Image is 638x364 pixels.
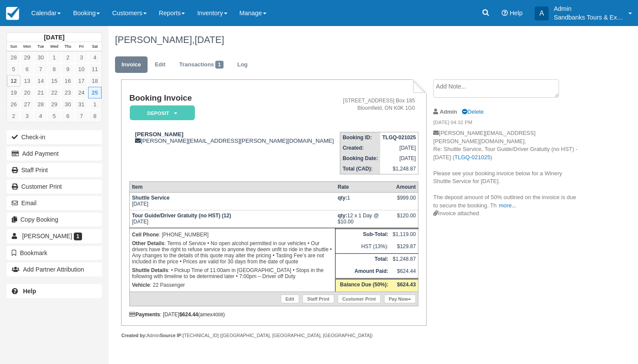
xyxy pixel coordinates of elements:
[7,147,102,161] button: Add Payment
[75,52,88,63] a: 3
[335,253,391,266] th: Total:
[382,134,416,141] strong: TLGQ-021025
[7,229,102,243] a: [PERSON_NAME] 1
[34,110,47,122] a: 4
[380,164,418,174] td: $1,248.87
[129,105,192,121] a: Deposit
[194,34,224,45] span: [DATE]
[340,143,380,153] th: Created:
[132,240,164,246] strong: Other Details
[281,295,299,303] a: Edit
[7,196,102,210] button: Email
[75,87,88,98] a: 24
[129,312,418,318] div: : [DATE] (amex )
[88,42,102,52] th: Sat
[132,282,150,288] strong: Vehicle
[510,10,523,16] span: Help
[7,75,20,87] a: 12
[132,230,333,239] p: : [PHONE_NUMBER]
[384,295,416,303] a: Pay Now
[433,129,579,210] p: [PERSON_NAME][EMAIL_ADDRESS][PERSON_NAME][DOMAIN_NAME], Re: Shuttle Service, Tour Guide/Driver Gr...
[61,52,75,63] a: 2
[61,110,75,122] a: 6
[135,131,184,138] strong: [PERSON_NAME]
[130,105,195,121] em: Deposit
[433,119,579,128] em: [DATE] 04:32 PM
[22,233,72,239] span: [PERSON_NAME]
[75,98,88,110] a: 31
[393,195,416,208] div: $999.00
[75,75,88,87] a: 17
[47,42,61,52] th: Wed
[20,52,34,63] a: 29
[34,63,47,75] a: 7
[7,213,102,226] button: Copy Booking
[335,266,391,279] th: Amount Paid:
[88,87,102,98] a: 25
[129,193,335,210] td: [DATE]
[7,98,20,110] a: 26
[554,4,623,13] p: Admin
[34,75,47,87] a: 14
[20,98,34,110] a: 27
[303,295,334,303] a: Staff Print
[34,52,47,63] a: 30
[47,87,61,98] a: 22
[61,87,75,98] a: 23
[129,182,335,193] th: Item
[499,202,516,209] a: more...
[20,110,34,122] a: 3
[335,210,391,228] td: 12 x 1 Day @ $10.00
[340,132,380,143] th: Booking ID:
[75,42,88,52] th: Fri
[34,87,47,98] a: 21
[535,7,549,20] div: A
[23,288,36,295] b: Help
[7,42,20,52] th: Sun
[61,98,75,110] a: 30
[132,195,170,201] strong: Shuttle Service
[132,213,231,219] strong: Tour Guide/Driver Gratuity (no HST) (12)
[335,279,391,292] th: Balance Due (50%):
[88,52,102,63] a: 4
[132,267,168,273] strong: Shuttle Details
[335,241,391,254] td: HST (13%):
[132,232,159,238] strong: Cell Phone
[338,295,381,303] a: Customer Print
[7,284,102,298] a: Help
[391,253,418,266] td: $1,248.87
[20,87,34,98] a: 20
[338,195,347,201] strong: qty
[7,262,102,276] button: Add Partner Attribution
[34,98,47,110] a: 28
[88,63,102,75] a: 11
[433,210,579,218] div: Invoice attached
[47,75,61,87] a: 15
[462,108,483,115] a: Delete
[88,75,102,87] a: 18
[7,180,102,193] a: Customer Print
[74,233,82,240] span: 1
[393,213,416,226] div: $120.00
[231,56,254,73] a: Log
[20,75,34,87] a: 13
[397,282,416,288] strong: $624.43
[61,63,75,75] a: 9
[7,87,20,98] a: 19
[20,63,34,75] a: 6
[129,210,335,228] td: [DATE]
[338,213,347,219] strong: qty
[129,312,160,318] strong: Payments
[7,52,20,63] a: 28
[34,42,47,52] th: Tue
[173,56,230,73] a: Transactions1
[132,281,333,289] p: : 22 Passenger
[88,110,102,122] a: 8
[47,52,61,63] a: 1
[335,229,391,241] th: Sub-Total:
[47,110,61,122] a: 5
[7,63,20,75] a: 5
[335,182,391,193] th: Rate
[132,266,333,281] p: : • Pickup Time of 11:00am in [GEOGRAPHIC_DATA] • Stops in the following with timeline to be dete...
[391,241,418,254] td: $129.87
